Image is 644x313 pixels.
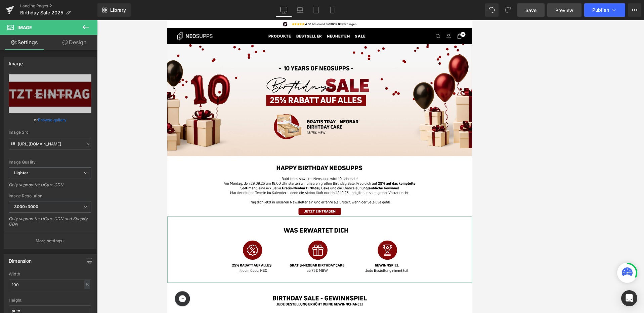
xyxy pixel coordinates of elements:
[36,238,62,244] p: More settings
[9,216,91,231] div: Only support for UCare CDN and Shopify CDN
[9,160,91,165] div: Image Quality
[391,16,398,22] cart-count: 0
[592,7,609,13] span: Publish
[20,10,63,15] span: Birthday Sale 2025
[628,3,641,17] button: More
[9,116,91,123] div: or
[250,17,265,25] a: Sale
[324,3,340,17] a: Mobile
[547,3,582,17] a: Preview
[3,2,24,22] button: Gorgias live chat
[358,18,364,24] a: Suche
[525,7,536,14] span: Save
[17,25,32,30] span: Image
[9,298,91,303] div: Height
[20,3,97,9] a: Landing Pages
[38,114,67,126] a: Browse gallery
[166,2,253,9] a: 4.56 basierend auf3965 Bewertungen
[193,3,253,8] span: basierend auf
[217,3,253,8] span: 3965 Bewertungen
[213,17,244,25] a: Neuheiten
[172,17,206,25] a: Bestseller
[184,3,192,8] span: 4.56
[9,130,91,135] div: Image Src
[135,17,165,25] a: Produkte
[9,138,91,150] input: Link
[621,290,637,306] div: Open Intercom Messenger
[4,233,96,249] button: More settings
[14,204,38,209] b: 3000x3000
[9,254,32,264] div: Dimension
[14,170,28,175] b: Lighter
[9,279,91,290] input: auto
[501,3,515,17] button: Redo
[9,194,91,198] div: Image Resolution
[276,3,292,17] a: Desktop
[110,7,126,13] span: Library
[308,3,324,17] a: Tablet
[372,18,378,24] a: Login
[97,3,131,17] a: New Library
[9,272,91,276] div: Width
[9,57,23,66] div: Image
[584,3,625,17] button: Publish
[485,3,499,17] button: Undo
[292,3,308,17] a: Laptop
[555,7,573,14] span: Preview
[386,18,393,24] a: Warenkorb
[9,182,91,192] div: Only support for UCare CDN
[50,35,99,50] a: Design
[84,280,90,289] div: %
